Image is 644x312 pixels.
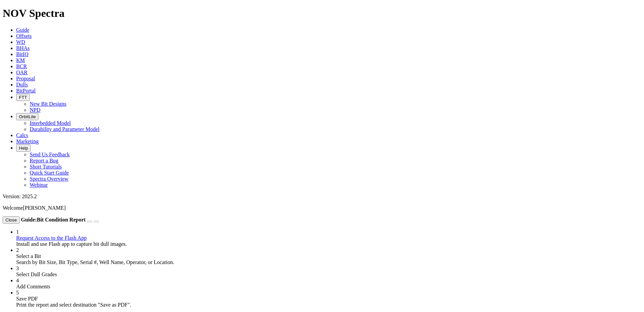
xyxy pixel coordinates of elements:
a: OAR [16,70,28,75]
a: Send Us Feedback [30,152,70,157]
div: Version: 2025.2 [3,193,641,200]
a: KM [16,57,25,63]
p: Welcome [3,205,641,211]
span: Bit Condition Report [37,217,86,223]
a: Calcs [16,132,28,138]
a: BHAs [16,45,30,51]
button: Help [16,145,31,152]
span: Add Comments [16,284,50,289]
a: BCR [16,63,27,69]
a: Interbedded Model [30,120,71,126]
div: 1 [16,229,641,235]
a: Webinar [30,182,48,188]
div: 5 [16,290,641,296]
h1: NOV Spectra [3,7,641,20]
span: [PERSON_NAME] [23,205,66,211]
button: Close [3,216,20,224]
a: BitPortal [16,88,36,94]
a: Durability and Parameter Model [30,126,100,132]
a: Report a Bug [30,158,58,163]
button: OrbitLite [16,113,38,120]
a: Request Access to the Flash App [16,235,87,241]
span: OrbitLite [19,114,36,119]
a: NPD [30,107,40,113]
a: BitIQ [16,51,28,57]
div: 4 [16,278,641,284]
strong: Guide: [21,217,87,223]
a: Marketing [16,138,39,144]
span: Save PDF [16,296,38,302]
span: Search by Bit Size, Bit Type, Serial #, Well Name, Operator, or Location. [16,259,174,265]
a: Proposal [16,76,35,81]
a: Spectra Overview [30,176,68,182]
span: Install and use Flash app to capture bit dull images. [16,241,127,247]
span: FTT [19,95,27,100]
a: Dulls [16,82,28,87]
button: FTT [16,94,30,101]
a: Quick Start Guide [30,170,69,176]
a: Offsets [16,33,32,39]
a: New Bit Designs [30,101,66,107]
a: WD [16,39,25,45]
a: Guide [16,27,29,33]
div: 2 [16,247,641,253]
div: 3 [16,265,641,271]
span: Print the report and select destination "Save as PDF". [16,302,131,308]
span: Help [19,146,28,151]
span: Select Dull Grades [16,271,57,277]
a: Short Tutorials [30,164,62,170]
span: Select a Bit [16,253,41,259]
